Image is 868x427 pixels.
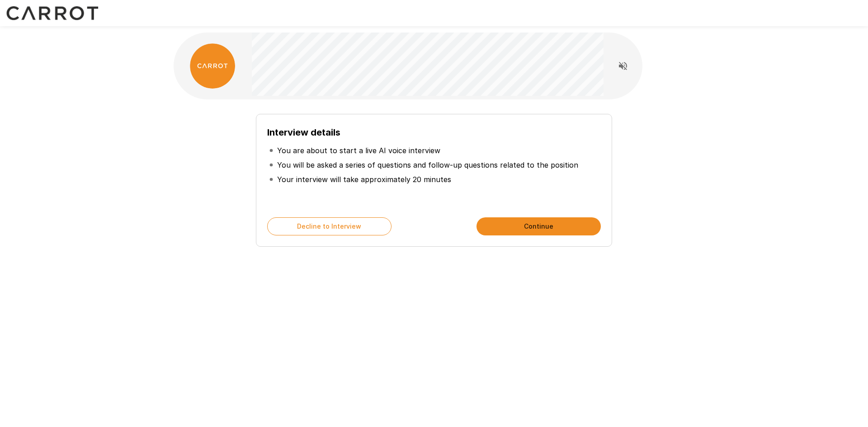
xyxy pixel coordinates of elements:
b: Interview details [267,127,340,138]
p: Your interview will take approximately 20 minutes [277,174,451,185]
button: Read questions aloud [614,57,632,75]
img: carrot_logo.png [190,43,235,89]
p: You are about to start a live AI voice interview [277,145,440,156]
button: Decline to Interview [267,217,392,235]
button: Continue [476,217,601,235]
p: You will be asked a series of questions and follow-up questions related to the position [277,160,578,170]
